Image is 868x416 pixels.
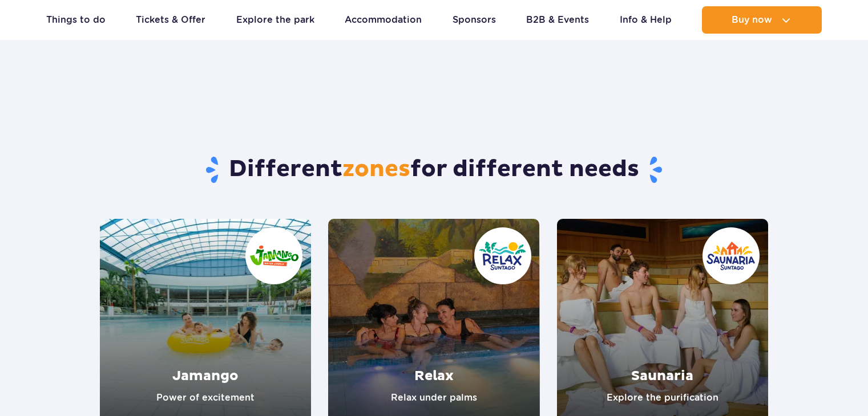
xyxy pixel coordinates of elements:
[136,6,205,34] a: Tickets & Offer
[345,6,422,34] a: Accommodation
[236,6,314,34] a: Explore the park
[100,155,768,185] h1: Different for different needs
[453,6,496,34] a: Sponsors
[526,6,589,34] a: B2B & Events
[732,15,772,25] span: Buy now
[342,155,410,183] span: zones
[702,6,822,34] button: Buy now
[46,6,106,34] a: Things to do
[620,6,672,34] a: Info & Help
